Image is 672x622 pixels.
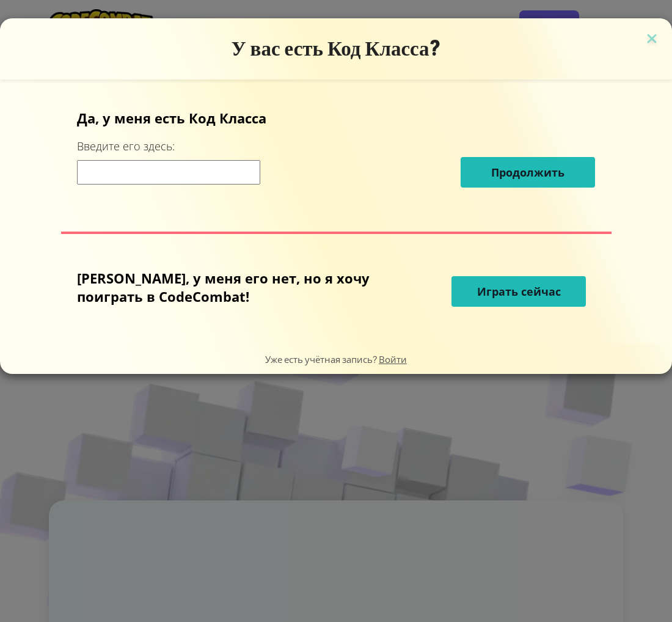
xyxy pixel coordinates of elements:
font: Введите его здесь: [77,139,175,153]
font: Уже есть учётная запись? [265,353,377,365]
font: Играть сейчас [477,284,561,299]
font: Продолжить [491,165,564,180]
font: Да, у меня есть Код Класса [77,109,266,127]
button: Продолжить [461,157,595,188]
img: значок закрытия [644,31,660,49]
a: Войти [379,353,407,365]
font: [PERSON_NAME], у меня его нет, но я хочу поиграть в CodeCombat! [77,269,370,306]
button: Играть сейчас [451,276,586,307]
font: У вас есть Код Класса? [231,36,440,60]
